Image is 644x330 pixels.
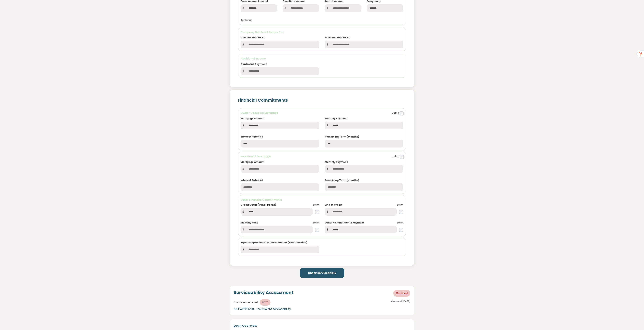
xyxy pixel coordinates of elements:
h2: Financial Commitments [238,98,406,103]
label: Mortgage Amount [241,160,265,164]
small: Applicant 1 [241,18,252,22]
span: Confidence Level: [234,301,258,305]
span: $ [325,41,330,48]
label: Credit Cards (Other Banks) [241,203,276,207]
label: Remaining Term (months) [325,135,359,139]
span: $ [241,41,246,48]
h4: Serviceability Assessment [234,290,293,296]
p: NOT APPROVED - Insufficient serviceability [234,307,350,311]
h6: Other Financial Commitments [241,198,403,202]
span: LOW [260,299,270,306]
h6: Investment Mortgage [241,155,271,158]
span: $ [325,165,330,173]
span: $ [241,226,246,233]
label: Interest Rate (%) [241,135,263,139]
h6: Owner Occupied Mortgage [241,111,278,115]
label: Joint [313,203,319,207]
button: Check Serviceability [300,268,344,278]
label: Joint [397,221,403,224]
label: Line of Credit [325,203,342,207]
span: $ [241,4,246,12]
span: $ [325,122,330,129]
span: $ [325,226,330,233]
h6: Additional Income [241,57,403,61]
label: Monthly Payment [325,160,348,164]
span: $ [325,4,330,12]
h6: Company Net Profit Before Tax [241,31,403,34]
p: Assessed: [DATE] [355,299,410,303]
span: Declined [393,290,410,297]
label: Interest Rate (%) [241,178,263,182]
span: $ [241,67,246,75]
label: Monthly Rent [241,221,258,224]
label: Previous Year NPBT [325,36,350,39]
span: $ [241,208,246,216]
span: $ [283,4,288,12]
span: $ [241,122,246,129]
label: Mortgage Amount [241,117,265,120]
label: Expenses provided by the customer (HEM Override) [241,241,307,244]
label: Centrelink Payment [241,62,267,66]
label: Monthly Payment [325,117,348,120]
label: Joint [392,111,399,115]
label: Joint [397,203,403,207]
label: Joint [392,155,399,158]
label: Other Commitments Payment [325,221,364,224]
label: Current Year NPBT [241,36,265,39]
label: Remaining Term (months) [325,178,359,182]
span: $ [241,165,246,173]
span: $ [241,246,246,253]
span: $ [325,208,330,216]
h5: Loan Overview [234,323,410,328]
label: Joint [313,221,319,224]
